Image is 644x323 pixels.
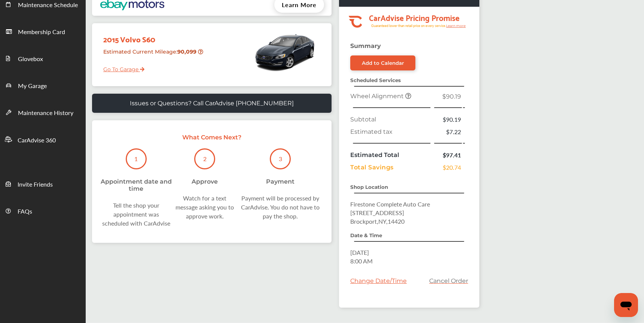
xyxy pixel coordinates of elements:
[348,126,433,138] td: Estimated tax
[442,93,461,100] span: $90.19
[614,293,638,317] iframe: Button to launch messaging window
[18,108,73,118] span: Maintenance History
[253,27,317,76] img: mobile_9612_st0640_046.jpg
[350,77,401,83] strong: Scheduled Services
[0,99,85,126] a: Maintenance History
[237,194,324,221] div: Payment will be processed by CarAdvise. You do not have to pay the shop.
[433,126,463,138] td: $7.22
[173,194,237,221] div: Watch for a text message asking you to approve work.
[18,180,53,190] span: Invite Friends
[348,149,433,161] td: Estimated Total
[98,60,144,75] a: Go To Garage
[350,42,381,49] strong: Summary
[350,200,430,208] span: Firestone Complete Auto Care
[350,257,373,265] span: 8:00 AM
[177,48,198,55] strong: 90,099
[350,184,388,190] strong: Shop Location
[350,217,405,226] span: Brockport , NY , 14420
[0,45,85,72] a: Glovebox
[100,134,324,141] p: What Comes Next?
[0,18,85,45] a: Membership Card
[350,208,404,217] span: [STREET_ADDRESS]
[362,60,404,66] div: Add to Calendar
[18,136,56,145] span: CarAdvise 360
[18,27,65,37] span: Membership Card
[282,0,317,9] span: Learn More
[350,93,405,100] span: Wheel Alignment
[371,23,446,28] tspan: Guaranteed lower than retail price on every service.
[98,45,207,64] div: Estimated Current Mileage :
[369,10,460,24] tspan: CarAdvise Pricing Promise
[0,72,85,99] a: My Garage
[433,113,463,126] td: $90.19
[350,232,382,238] strong: Date & Time
[350,55,415,70] a: Add to Calendar
[18,207,32,217] span: FAQs
[192,178,218,185] div: Approve
[92,94,332,113] a: Issues or Questions? Call CarAdvise [PHONE_NUMBER]
[134,154,138,163] p: 1
[18,54,43,64] span: Glovebox
[433,149,463,161] td: $97.41
[203,154,207,163] p: 2
[348,113,433,126] td: Subtotal
[130,100,294,107] p: Issues or Questions? Call CarAdvise [PHONE_NUMBER]
[433,161,463,173] td: $20.74
[350,248,369,257] span: [DATE]
[350,277,407,284] div: Change Date/Time
[100,201,173,228] div: Tell the shop your appointment was scheduled with CarAdvise
[446,24,466,28] tspan: Learn more
[100,178,173,192] div: Appointment date and time
[429,277,468,284] a: Cancel Order
[279,154,282,163] p: 3
[266,178,294,185] div: Payment
[98,27,207,45] div: 2015 Volvo S60
[348,161,433,173] td: Total Savings
[18,0,78,10] span: Maintenance Schedule
[18,81,47,91] span: My Garage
